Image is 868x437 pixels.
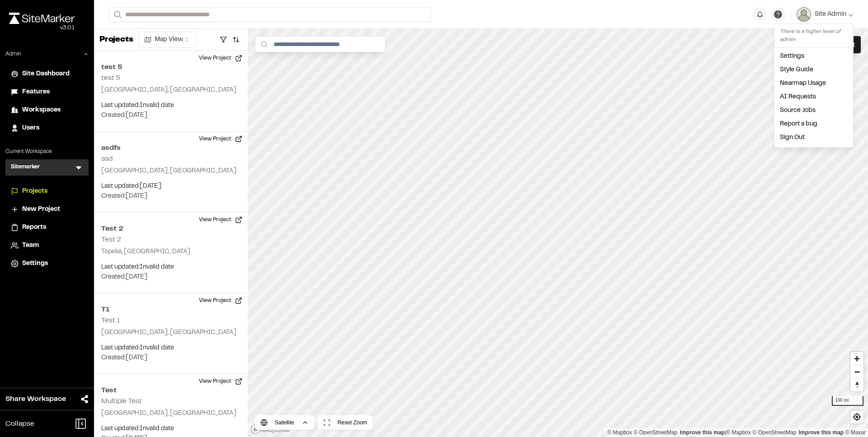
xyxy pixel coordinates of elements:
a: AI Requests [774,90,853,104]
span: Features [22,87,50,97]
span: Site Admin [815,9,846,19]
img: rebrand.png [9,13,75,24]
a: Nearmap Usage [774,77,853,90]
button: Find my location [850,410,863,423]
a: Improve this map [799,429,844,436]
p: Created: [DATE] [101,111,241,121]
div: Report a bug [774,117,853,131]
span: Team [22,241,39,251]
div: Oh geez...please don't... [9,24,75,32]
h2: Test 2 [101,223,241,234]
button: Satellite [255,415,314,430]
h2: Test [101,385,241,396]
a: Mapbox [726,429,751,436]
p: Admin [5,50,21,58]
p: Created: [DATE] [101,353,241,363]
a: Map feedback [680,429,725,436]
p: Topeka, [GEOGRAPHIC_DATA] [101,247,241,257]
a: Site Dashboard [11,69,83,79]
a: Reports [11,223,83,232]
button: View Project [193,374,248,389]
span: Workspaces [22,105,61,115]
a: Mapbox logo [250,424,290,434]
h2: Test 1 [101,317,120,324]
h2: Multiple Test [101,398,142,404]
h2: Test 2 [101,237,121,243]
span: Reports [22,223,46,232]
div: There is a higher level of admin [780,28,848,44]
span: Reset bearing to north [850,379,863,391]
div: 100 mi [832,396,863,406]
h2: asd [101,156,113,162]
span: Projects [22,186,47,196]
span: New Project [22,205,60,214]
p: [GEOGRAPHIC_DATA], [GEOGRAPHIC_DATA] [101,85,241,95]
h2: T1 [101,304,241,315]
button: Zoom in [850,352,863,365]
button: View Project [193,293,248,308]
h2: test 5 [101,62,241,73]
span: Zoom out [850,366,863,378]
p: [GEOGRAPHIC_DATA], [GEOGRAPHIC_DATA] [101,409,241,418]
a: Team [11,241,83,251]
span: Users [22,123,39,133]
span: Site Dashboard [22,69,70,79]
a: Sign Out [774,131,853,144]
a: OpenStreetMap [634,429,678,436]
a: Mapbox [607,429,632,436]
button: Zoom out [850,365,863,378]
button: View Project [193,132,248,146]
p: [GEOGRAPHIC_DATA], [GEOGRAPHIC_DATA] [101,166,241,176]
a: Settings [11,259,83,269]
p: Last updated: Invalid date [101,101,241,111]
p: Last updated: [DATE] [101,181,241,191]
button: View Project [193,51,248,65]
p: Last updated: Invalid date [101,424,241,434]
p: [GEOGRAPHIC_DATA], [GEOGRAPHIC_DATA] [101,328,241,338]
div: | [607,428,866,437]
a: OpenStreetMap [753,429,797,436]
button: Site Admin [797,7,854,22]
canvas: Map [248,29,868,437]
a: Workspaces [11,105,83,115]
a: Style Guide [774,63,853,77]
span: Share Workspace [5,394,66,404]
a: Projects [11,186,83,196]
p: Last updated: Invalid date [101,343,241,353]
button: Search [108,7,125,22]
a: Users [11,123,83,133]
button: Reset Zoom [318,415,373,430]
a: New Project [11,205,83,214]
h2: asdfs [101,143,241,153]
img: User [797,7,811,22]
button: View Project [193,213,248,227]
p: Created: [DATE] [101,272,241,282]
p: Last updated: Invalid date [101,262,241,272]
h3: Sitemarker [11,163,40,172]
h2: test 5 [101,75,120,81]
p: Projects [99,34,133,46]
button: Reset bearing to north [850,378,863,391]
a: Settings [774,50,853,63]
span: Settings [22,259,48,269]
span: Collapse [5,418,34,429]
p: Created: [DATE] [101,191,241,201]
a: Source Jobs [774,104,853,117]
p: Current Workspace [5,148,89,156]
a: Features [11,87,83,97]
a: Maxar [845,429,866,436]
